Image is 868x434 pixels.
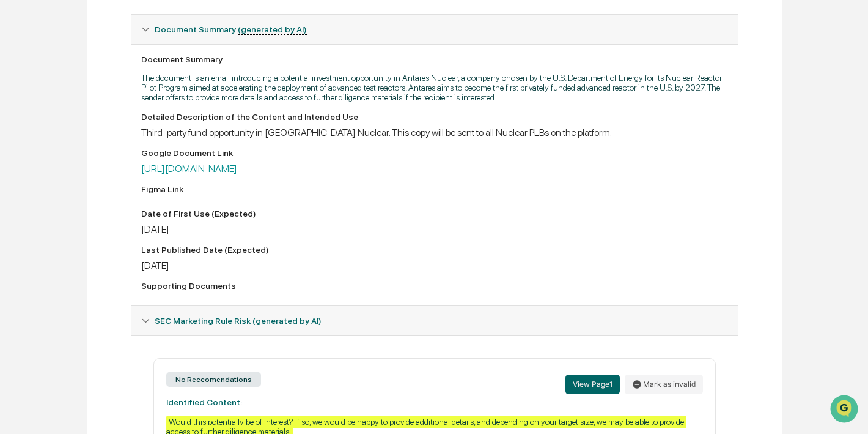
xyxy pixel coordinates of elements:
img: 1746055101610-c473b297-6a78-478c-a979-82029cc54cd1 [12,94,34,116]
button: Start new chat [208,97,223,112]
div: Start new chat [42,94,200,106]
div: Document Summary [141,54,728,64]
div: Date of First Use (Expected) [141,209,728,219]
div: 🔎 [12,179,22,189]
div: We're available if you need us! [42,106,155,116]
u: (generated by AI) [238,24,307,35]
button: View Page1 [565,375,620,394]
strong: Identified Content: [166,397,242,407]
span: SEC Marketing Rule Risk [155,316,322,326]
p: How can we help? [12,26,223,45]
div: 🖐️ [12,155,22,165]
span: Document Summary [155,24,307,34]
span: Preclearance [24,154,79,166]
span: Data Lookup [24,178,77,190]
span: Attestations [101,154,152,166]
div: Figma Link [141,184,728,194]
div: Last Published Date (Expected) [141,245,728,255]
div: Document Summary (generated by AI) [131,44,738,305]
span: Pylon [122,208,148,217]
div: Detailed Description of the Content and Intended Use [141,112,728,122]
p: The document is an email introducing a potential investment opportunity in Antares Nuclear, a com... [141,73,728,102]
u: (generated by AI) [252,316,322,326]
a: 🔎Data Lookup [7,173,82,195]
a: Powered byPylon [86,207,148,217]
div: No Reccomendations [166,372,261,387]
button: Mark as invalid [625,375,703,394]
iframe: Open customer support [829,394,862,427]
div: [DATE] [141,260,728,271]
div: SEC Marketing Rule Risk (generated by AI) [131,306,738,335]
a: 🗄️Attestations [84,149,156,171]
div: Supporting Documents [141,281,728,291]
div: Document Summary (generated by AI) [131,15,738,44]
a: 🖐️Preclearance [7,149,84,171]
a: [URL][DOMAIN_NAME] [141,163,237,174]
div: Third-party fund opportunity in [GEOGRAPHIC_DATA] Nuclear. This copy will be sent to all Nuclear ... [141,127,728,138]
div: Google Document Link [141,148,728,158]
div: [DATE] [141,223,728,235]
div: 🗄️ [89,155,98,165]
